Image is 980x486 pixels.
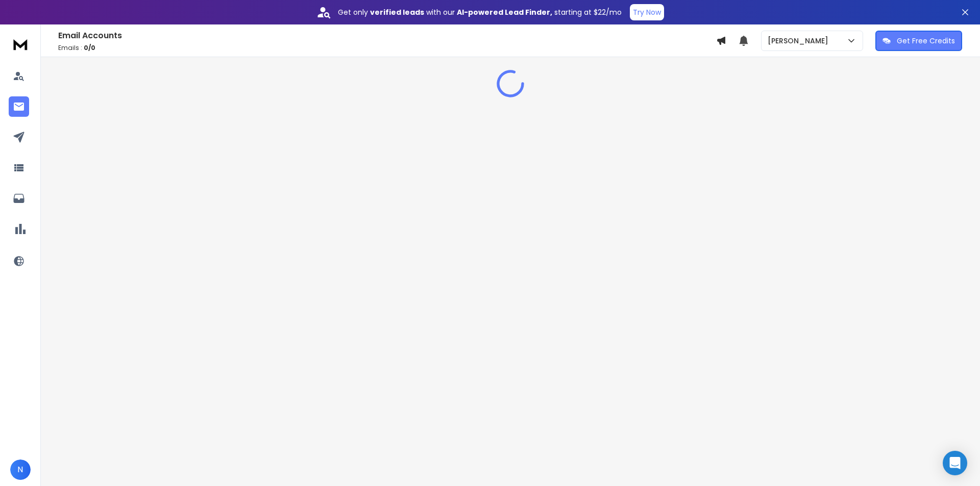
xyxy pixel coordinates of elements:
p: [PERSON_NAME] [768,36,832,46]
p: Try Now [633,7,661,17]
h1: Email Accounts [58,30,716,42]
p: Emails : [58,44,716,52]
strong: verified leads [370,7,424,17]
p: Get only with our starting at $22/mo [338,7,622,17]
strong: AI-powered Lead Finder, [457,7,552,17]
span: 0 / 0 [84,43,95,52]
button: Get Free Credits [875,31,962,51]
button: N [10,459,31,480]
img: logo [10,35,31,54]
div: Open Intercom Messenger [943,451,967,475]
button: Try Now [630,4,664,20]
p: Get Free Credits [897,36,955,46]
